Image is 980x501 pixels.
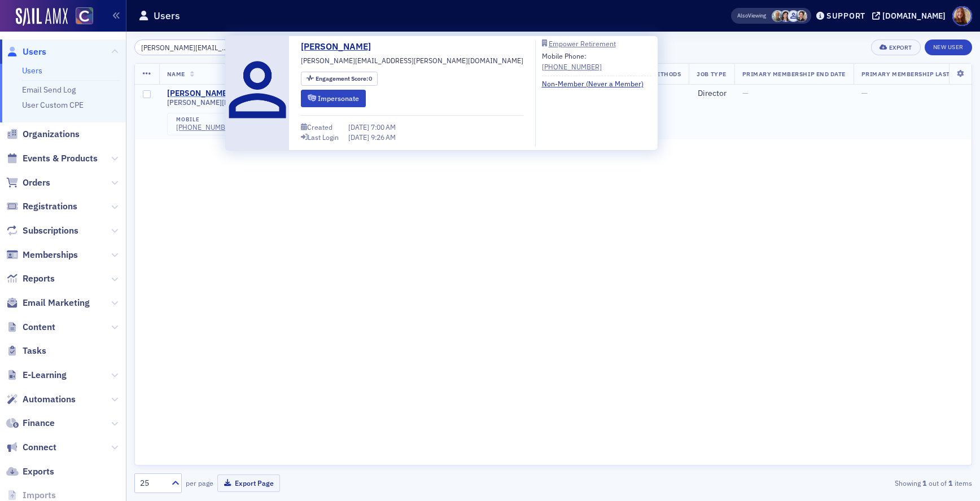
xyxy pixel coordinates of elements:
div: Support [826,11,865,21]
span: 9:26 AM [371,133,396,142]
span: Registrations [23,200,77,213]
div: Director [697,89,726,99]
a: Email Marketing [6,297,90,309]
span: — [742,88,749,98]
span: Tasks [23,345,46,357]
button: [DOMAIN_NAME] [872,12,950,20]
a: Organizations [6,128,80,140]
span: Users [23,46,46,58]
span: [DATE] [348,133,371,142]
label: per page [186,478,213,488]
input: Search… [134,39,242,55]
div: 25 [140,477,165,489]
a: New User [925,39,972,55]
span: Name [167,70,185,78]
div: Empower Retirement [549,41,616,47]
h1: Users [154,9,180,23]
a: Users [6,46,46,58]
a: Registrations [6,200,77,213]
span: [PERSON_NAME][EMAIL_ADDRESS][PERSON_NAME][DOMAIN_NAME] [301,55,523,65]
a: [PHONE_NUMBER] [542,61,602,72]
a: Email Send Log [22,85,76,95]
a: Orders [6,177,50,189]
a: [PERSON_NAME] [167,89,230,99]
div: [DOMAIN_NAME] [882,11,946,21]
a: Events & Products [6,152,98,165]
a: Automations [6,393,76,406]
span: Connect [23,441,56,454]
span: Exports [23,465,54,478]
a: Finance [6,417,55,429]
button: Export [871,39,920,55]
button: Export Page [217,474,280,492]
a: Reports [6,273,55,285]
span: Events & Products [23,152,98,165]
a: User Custom CPE [22,100,84,110]
span: [PERSON_NAME][EMAIL_ADDRESS][PERSON_NAME][DOMAIN_NAME] [167,98,294,107]
button: Impersonate [301,90,366,107]
a: Connect [6,441,56,454]
span: — [861,88,868,98]
div: Mobile Phone: [542,51,602,72]
span: Job Type [697,70,726,78]
a: Tasks [6,345,46,357]
span: Orders [23,177,50,189]
span: Subscriptions [23,225,78,237]
strong: 1 [921,478,929,488]
span: Engagement Score : [316,74,369,82]
div: Created [307,124,333,130]
span: Profile [952,6,972,26]
a: Users [22,65,42,76]
span: E-Learning [23,369,67,381]
span: Stacy Svendsen [780,10,791,22]
a: Subscriptions [6,225,78,237]
span: Finance [23,417,55,429]
div: Also [737,12,748,19]
img: SailAMX [76,7,93,25]
div: Showing out of items [701,478,972,488]
div: Engagement Score: 0 [301,72,378,86]
span: Pamela Galey-Coleman [795,10,807,22]
span: Organizations [23,128,80,140]
img: SailAMX [16,8,68,26]
span: 7:00 AM [371,122,396,131]
span: Dan Baer [788,10,799,22]
span: Derrol Moorhead [772,10,784,22]
a: Content [6,321,55,333]
a: [PERSON_NAME] [301,40,379,54]
span: Memberships [23,249,78,261]
a: Exports [6,465,54,478]
a: E-Learning [6,369,67,381]
span: Reports [23,273,55,285]
span: Content [23,321,55,333]
div: Export [889,45,912,51]
span: Automations [23,393,76,406]
span: Primary Membership End Date [742,70,846,78]
a: [PHONE_NUMBER] [176,123,236,131]
span: Email Marketing [23,297,90,309]
span: Primary Membership Last Ended [861,70,972,78]
a: Memberships [6,249,78,261]
strong: 1 [947,478,955,488]
a: View Homepage [68,7,93,27]
div: Last Login [308,134,339,140]
div: mobile [176,116,236,123]
span: [DATE] [348,122,371,131]
a: Empower Retirement [542,40,652,47]
a: Non-Member (Never a Member) [542,78,652,89]
div: 0 [316,76,373,82]
span: Viewing [737,12,766,20]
